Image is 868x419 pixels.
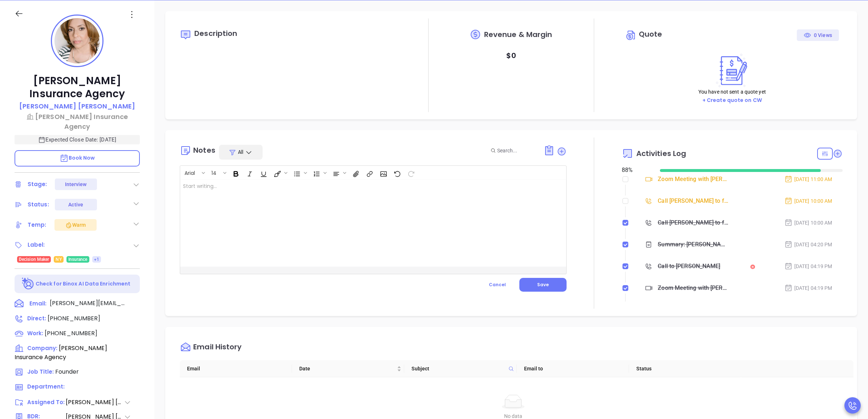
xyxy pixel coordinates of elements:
[193,147,215,154] div: Notes
[713,53,752,88] img: Create on CWSell
[181,167,207,179] span: Font family
[658,217,728,228] div: Call [PERSON_NAME] to follow up
[65,178,87,190] div: Interview
[181,169,199,174] span: Arial
[19,101,135,112] a: [PERSON_NAME] [PERSON_NAME]
[60,154,95,161] span: Book Now
[309,167,328,179] span: Insert Ordered List
[270,167,289,179] span: Fill color or set the text color
[15,344,107,361] span: [PERSON_NAME] Insurance Agency
[622,166,651,174] div: 88 %
[784,219,832,227] div: [DATE] 10:00 AM
[475,278,519,292] button: Cancel
[390,167,403,179] span: Undo
[45,329,97,337] span: [PHONE_NUMBER]
[27,398,65,407] span: Assigned To:
[27,383,65,390] span: Department:
[299,365,396,373] span: Date
[180,360,292,377] th: Email
[658,261,720,272] div: Call to [PERSON_NAME]
[784,284,832,292] div: [DATE] 04:19 PM
[194,28,237,38] span: Description
[625,29,637,41] img: Circle dollar
[658,196,728,206] div: Call [PERSON_NAME] to follow up
[19,101,135,111] p: [PERSON_NAME] [PERSON_NAME]
[54,18,100,63] img: profile-user
[243,167,256,179] span: Italic
[702,96,762,104] a: + Create quote on CW
[28,179,47,190] div: Stage:
[36,280,130,288] p: Check for Binox AI Data Enrichment
[28,199,49,210] div: Status:
[181,167,200,179] button: Arial
[519,278,567,292] button: Save
[636,150,686,157] span: Activities Log
[68,255,88,263] span: Insurance
[404,167,417,179] span: Redo
[290,167,309,179] span: Insert Unordered List
[94,255,99,263] span: +1
[497,147,536,155] input: Search...
[329,167,348,179] span: Align
[362,167,376,179] span: Insert link
[376,167,389,179] span: Insert Image
[804,29,832,41] div: 0 Views
[256,167,269,179] span: Underline
[15,135,140,144] p: Expected Close Date: [DATE]
[50,299,126,308] span: [PERSON_NAME][EMAIL_ADDRESS][DOMAIN_NAME]
[698,88,766,96] p: You have not sent a quote yet
[48,314,100,323] span: [PHONE_NUMBER]
[27,329,43,337] span: Work :
[229,167,242,179] span: Bold
[65,221,86,229] div: Warm
[66,398,124,407] span: [PERSON_NAME] [PERSON_NAME]
[784,262,832,270] div: [DATE] 04:19 PM
[700,96,764,104] button: + Create quote on CW
[207,167,228,179] span: Font size
[27,315,46,322] span: Direct :
[506,49,516,62] p: $ 0
[28,219,46,230] div: Temp:
[537,282,549,288] span: Save
[15,112,140,131] a: [PERSON_NAME] Insurance Agency
[27,368,54,375] span: Job Title:
[517,360,629,377] th: Email to
[349,167,362,179] span: Insert Files
[19,255,49,263] span: Decision Maker
[639,29,662,39] span: Quote
[658,283,728,293] div: Zoom Meeting with [PERSON_NAME]
[629,360,741,377] th: Status
[56,255,61,263] span: NY
[29,299,46,308] span: Email:
[55,367,79,376] span: Founder
[28,239,45,250] div: Label:
[489,282,506,288] span: Cancel
[411,365,505,373] span: Subject
[658,174,728,185] div: Zoom Meeting with [PERSON_NAME]
[784,241,832,248] div: [DATE] 04:20 PM
[68,199,83,210] div: Active
[658,239,728,250] div: Summary: [PERSON_NAME] from Motiva Networks called [PERSON_NAME] to reschedule an appointment reg...
[484,31,552,38] span: Revenue & Margin
[27,344,57,352] span: Company:
[292,360,404,377] th: Date
[22,278,35,290] img: Ai-Enrich-DaqCidB-.svg
[784,197,832,205] div: [DATE] 10:00 AM
[784,175,832,183] div: [DATE] 11:00 AM
[193,343,242,353] div: Email History
[208,167,222,179] button: 14
[208,169,220,174] span: 14
[15,74,140,100] p: [PERSON_NAME] Insurance Agency
[238,148,243,156] span: All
